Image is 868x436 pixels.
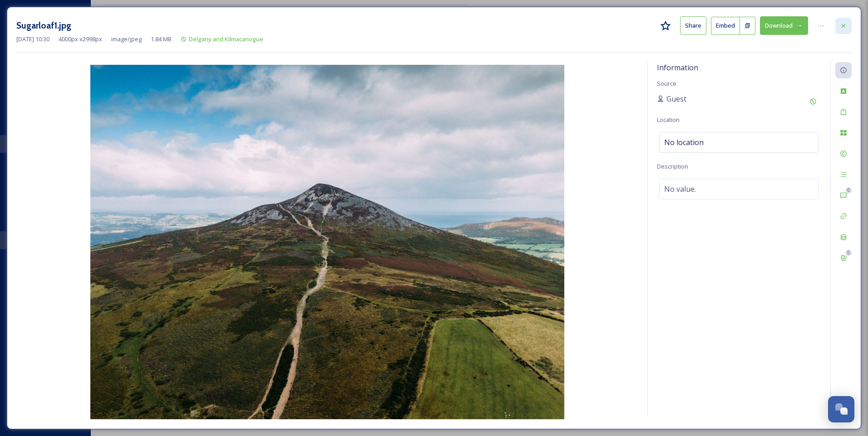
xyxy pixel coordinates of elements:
[657,79,676,87] span: Source
[16,65,638,419] img: Sugarloaf1.jpg
[845,250,852,256] div: 0
[657,116,680,124] span: Location
[59,35,102,44] span: 4000 px x 2998 px
[711,17,740,35] button: Embed
[657,162,688,170] span: Description
[845,187,852,194] div: 0
[16,19,71,32] h3: Sugarloaf1.jpg
[16,35,49,44] span: [DATE] 10:30
[111,35,142,44] span: image/jpeg
[680,16,706,35] button: Share
[189,35,263,43] span: Delgany and Kilmacanogue
[664,184,696,194] span: No value.
[760,16,808,35] button: Download
[151,35,172,44] span: 1.84 MB
[666,93,686,104] span: Guest
[664,137,704,148] span: No location
[828,396,854,422] button: Open Chat
[657,63,698,73] span: Information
